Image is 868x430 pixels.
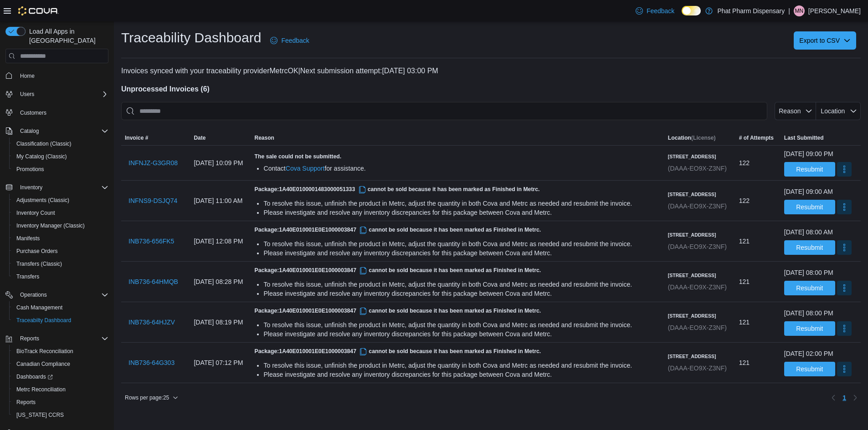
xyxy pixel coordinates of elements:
[13,138,108,149] span: Classification (Classic)
[9,194,112,207] button: Adjustments (Classic)
[255,346,661,357] h5: Package: cannot be sold because it has been marked as Finished in Metrc.
[16,126,108,137] span: Catalog
[668,364,727,372] span: (DAAA-EO9X-Z3NF)
[796,364,823,374] span: Resubmit
[16,153,67,160] span: My Catalog (Classic)
[9,345,112,358] button: BioTrack Reconciliation
[121,131,190,145] button: Invoice #
[632,2,678,20] a: Feedback
[779,107,801,115] span: Reason
[16,289,108,300] span: Operations
[16,333,108,344] span: Reports
[850,392,861,403] button: Next page
[128,358,175,367] span: INB736-64G303
[2,69,112,82] button: Home
[125,313,179,331] button: INB736-64HJZV
[16,222,85,229] span: Inventory Manager (Classic)
[837,240,852,255] button: More
[13,397,108,408] span: Reports
[264,164,661,173] div: Contact for assistance.
[16,248,58,255] span: Purchase Orders
[16,166,44,173] span: Promotions
[16,197,69,204] span: Adjustments (Classic)
[788,5,790,16] p: |
[264,208,661,217] div: Please investigate and resolve any inventory discrepancies for this package between Cova and Metrc.
[16,273,39,280] span: Transfers
[190,232,251,250] div: [DATE] 12:08 PM
[13,410,108,420] span: Washington CCRS
[128,158,178,167] span: INFNJZ-G3GR08
[837,162,852,177] button: More
[13,164,108,175] span: Promotions
[739,317,750,328] span: 121
[794,31,856,50] button: Export to CSV
[13,151,108,162] span: My Catalog (Classic)
[13,315,75,326] a: Traceabilty Dashboard
[125,192,181,210] button: INFNS9-DSJQ74
[668,134,716,142] h5: Location
[16,89,38,100] button: Users
[264,320,661,329] div: To resolve this issue, unfinish the product in Metrc, adjust the quantity in both Cova and Metrc ...
[784,321,835,336] button: Resubmit
[13,410,67,420] a: [US_STATE] CCRS
[784,134,824,142] span: Last Submitted
[2,125,112,137] button: Catalog
[279,227,369,233] span: 1A40E010001E0E1000003847
[255,306,661,317] h5: Package: cannot be sold because it has been marked as Finished in Metrc.
[16,89,108,100] span: Users
[264,361,661,370] div: To resolve this issue, unfinish the product in Metrc, adjust the quantity in both Cova and Metrc ...
[668,243,727,250] span: (DAAA-EO9X-Z3NF)
[837,321,852,336] button: More
[125,273,182,291] button: INB736-64HMQB
[9,232,112,245] button: Manifests
[20,109,46,116] span: Customers
[13,233,108,244] span: Manifests
[16,289,51,300] button: Operations
[839,390,850,405] ul: Pagination for table:
[125,394,169,401] span: Rows per page : 25
[281,36,309,45] span: Feedback
[190,273,251,291] div: [DATE] 08:28 PM
[9,163,112,176] button: Promotions
[668,312,727,319] h6: [STREET_ADDRESS]
[13,138,75,149] a: Classification (Classic)
[13,220,88,231] a: Inventory Manager (Classic)
[20,291,47,298] span: Operations
[255,153,661,160] h5: The sale could not be submitted.
[837,362,852,376] button: More
[121,29,261,47] h1: Traceability Dashboard
[668,134,716,142] span: Location (License)
[784,149,833,158] div: [DATE] 09:00 PM
[2,88,112,101] button: Users
[739,236,750,247] span: 121
[255,134,274,142] span: Reason
[128,196,177,205] span: INFNS9-DSJQ74
[668,283,727,291] span: (DAAA-EO9X-Z3NF)
[13,233,43,244] a: Manifests
[9,314,112,327] button: Traceabilty Dashboard
[264,329,661,339] div: Please investigate and resolve any inventory discrepancies for this package between Cova and Metrc.
[255,184,661,195] h5: Package: cannot be sold because it has been marked as Finished in Metrc.
[691,135,716,141] span: (License)
[13,315,108,326] span: Traceabilty Dashboard
[13,346,77,357] a: BioTrack Reconciliation
[13,384,69,395] a: Metrc Reconciliation
[9,245,112,258] button: Purchase Orders
[9,409,112,421] button: [US_STATE] CCRS
[668,165,727,172] span: (DAAA-EO9X-Z3NF)
[121,102,767,120] input: This is a search bar. After typing your query, hit enter to filter the results lower in the page.
[13,271,43,282] a: Transfers
[264,199,661,208] div: To resolve this issue, unfinish the product in Metrc, adjust the quantity in both Cova and Metrc ...
[16,317,71,324] span: Traceabilty Dashboard
[16,140,72,147] span: Classification (Classic)
[668,153,727,160] h6: [STREET_ADDRESS]
[20,184,42,191] span: Inventory
[13,151,71,162] a: My Catalog (Classic)
[2,332,112,345] button: Reports
[20,335,39,342] span: Reports
[16,373,53,380] span: Dashboards
[13,346,108,357] span: BioTrack Reconciliation
[13,271,108,282] span: Transfers
[279,267,369,273] span: 1A40E010001E0E1000003847
[279,186,367,192] span: 1A40E0100001483000051333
